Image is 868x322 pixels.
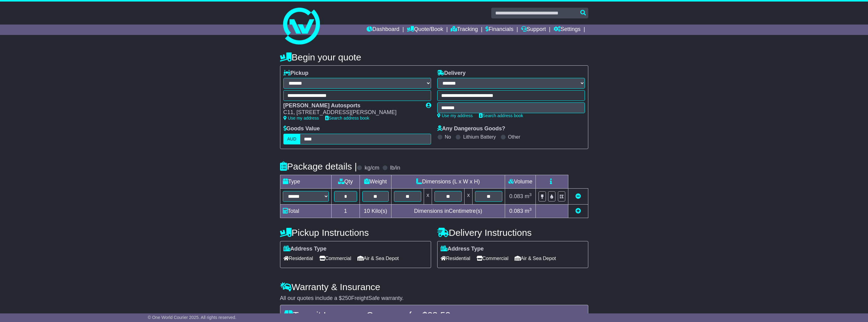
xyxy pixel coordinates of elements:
a: Search address book [325,116,369,121]
a: Remove this item [575,193,581,199]
label: lb/in [390,165,400,171]
span: Commercial [319,254,351,263]
td: 1 [331,204,360,218]
label: AUD [283,134,301,144]
span: Air & Sea Depot [515,254,556,263]
div: [PERSON_NAME] Autosports [283,102,420,109]
td: x [424,188,432,204]
sup: 3 [529,207,532,212]
td: Type [280,175,331,188]
td: Total [280,204,331,218]
label: Other [508,134,520,140]
label: Any Dangerous Goods? [437,125,505,132]
span: Residential [441,254,470,263]
span: m [525,208,532,214]
label: kg/cm [364,165,379,171]
a: Tracking [451,25,478,35]
a: Quote/Book [407,25,443,35]
span: © One World Courier 2025. All rights reserved. [148,315,236,320]
td: Dimensions (L x W x H) [391,175,505,188]
td: Volume [505,175,536,188]
label: Pickup [283,70,309,77]
div: C11, [STREET_ADDRESS][PERSON_NAME] [283,109,420,116]
a: Add new item [575,208,581,214]
td: x [465,188,473,204]
a: Support [521,25,546,35]
label: Goods Value [283,125,320,132]
span: 10 [364,208,370,214]
td: Weight [360,175,391,188]
a: Use my address [437,113,473,118]
span: 23.52 [427,310,450,320]
span: 250 [342,295,351,301]
span: Residential [283,254,313,263]
span: m [525,193,532,199]
h4: Warranty & Insurance [280,282,588,292]
label: No [445,134,451,140]
span: Air & Sea Depot [357,254,399,263]
sup: 3 [529,192,532,197]
div: All our quotes include a $ FreightSafe warranty. [280,295,588,302]
h4: Begin your quote [280,52,588,62]
td: Dimensions in Centimetre(s) [391,204,505,218]
a: Settings [554,25,581,35]
h4: Transit Insurance Coverage for $ [284,310,584,320]
a: Use my address [283,116,319,121]
a: Dashboard [367,25,399,35]
span: Commercial [477,254,508,263]
label: Delivery [437,70,466,77]
a: Financials [485,25,513,35]
label: Lithium Battery [463,134,496,140]
label: Address Type [441,246,484,252]
td: Qty [331,175,360,188]
a: Search address book [479,113,523,118]
label: Address Type [283,246,327,252]
td: Kilo(s) [360,204,391,218]
span: 0.083 [509,193,523,199]
h4: Delivery Instructions [437,228,588,238]
h4: Package details | [280,161,357,171]
h4: Pickup Instructions [280,228,431,238]
span: 0.083 [509,208,523,214]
